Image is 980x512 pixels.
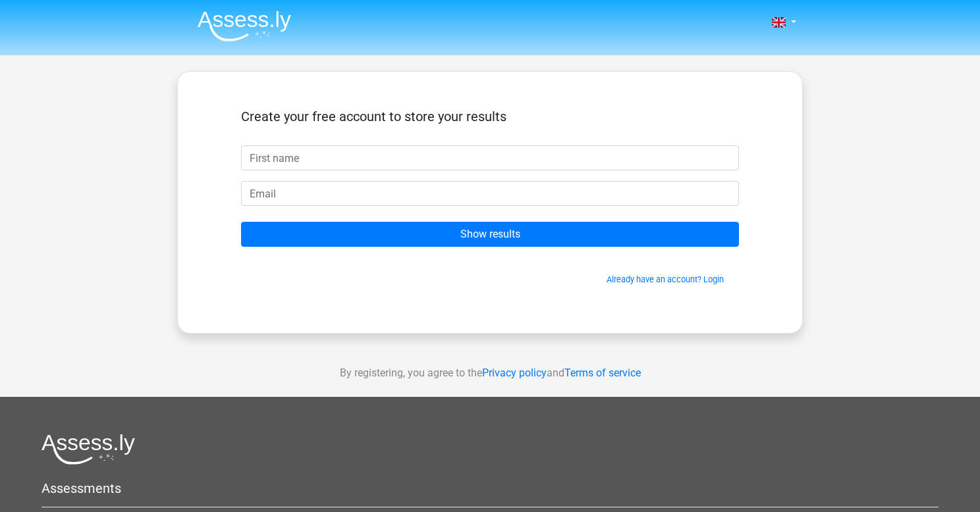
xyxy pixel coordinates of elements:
input: First name [241,145,739,170]
a: Privacy policy [482,367,547,379]
input: Email [241,181,739,206]
img: Assessly [198,11,291,41]
a: Already have an account? Login [607,274,724,284]
a: Terms of service [564,367,641,379]
img: Assessly logo [41,434,135,465]
input: Show results [241,222,739,247]
h5: Assessments [41,480,939,496]
h5: Create your free account to store your results [241,109,739,124]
